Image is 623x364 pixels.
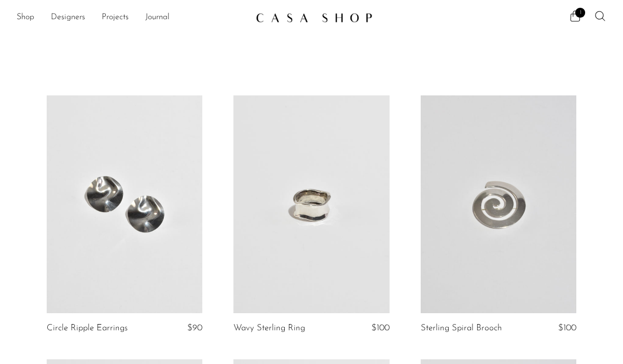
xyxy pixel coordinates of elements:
[145,11,170,24] a: Journal
[187,324,202,332] span: $90
[421,324,502,333] a: Sterling Spiral Brooch
[371,324,390,332] span: $100
[102,11,129,24] a: Projects
[51,11,85,24] a: Designers
[17,9,247,26] ul: NEW HEADER MENU
[47,324,128,333] a: Circle Ripple Earrings
[575,8,585,18] span: 1
[17,9,247,26] nav: Desktop navigation
[558,324,576,332] span: $100
[17,11,34,24] a: Shop
[233,324,305,333] a: Wavy Sterling Ring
